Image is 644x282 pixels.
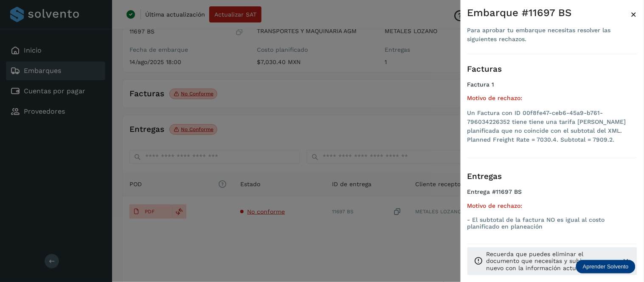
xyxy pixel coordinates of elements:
[467,7,631,19] div: Embarque #11697 BS
[487,251,615,272] p: Recuerda que puedes eliminar el documento que necesitas y subir uno nuevo con la información actu...
[576,260,636,274] div: Aprender Solvento
[467,172,637,181] h3: Entregas
[467,26,631,44] div: Para aprobar tu embarque necesitas resolver las siguientes rechazos.
[631,7,637,22] button: Close
[467,64,637,74] h3: Facturas
[467,216,637,231] p: - El subtotal de la factura NO es igual al costo planificado en planeación
[467,95,637,102] h5: Motivo de rechazo:
[467,202,637,209] h5: Motivo de rechazo:
[467,81,637,88] h4: Factura 1
[631,8,637,20] span: ×
[467,109,637,144] li: Un Factura con ID 00f8fe47-ceb6-45a9-b761-796034226352 tiene tiene una tarifa [PERSON_NAME] plani...
[467,188,637,202] h4: Entrega #11697 BS
[583,263,629,270] p: Aprender Solvento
